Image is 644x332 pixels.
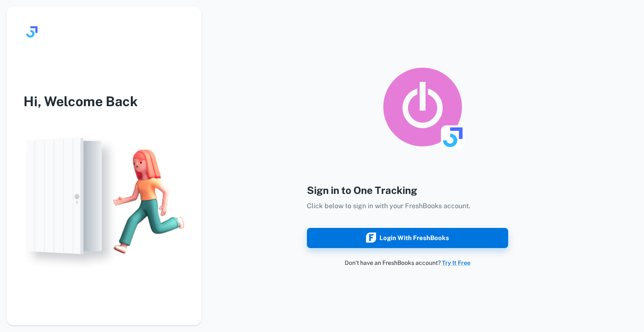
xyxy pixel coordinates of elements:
[7,128,201,274] img: login
[7,91,201,112] h3: Hi, Welcome Back
[307,258,508,267] p: Don’t have an FreshBooks account?
[442,259,470,266] a: Try It Free
[307,228,508,248] button: Login with FreshBooks
[307,201,508,211] p: Click below to sign in with your FreshBooks account.
[381,65,465,149] img: logo_toggl_syncing_app.png
[307,183,508,198] h4: Sign in to One Tracking
[23,24,40,40] img: logo.svg
[366,233,449,243] div: Login with FreshBooks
